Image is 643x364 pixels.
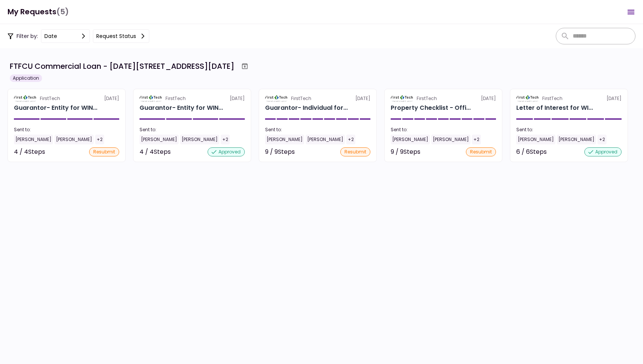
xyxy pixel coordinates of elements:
div: Application [10,74,42,82]
div: Guarantor- Entity for WINDFALL ROCKVILLE LLC Windfall Rockville Holding LLC [14,103,97,112]
div: Sent to: [391,126,496,133]
div: resubmit [89,147,119,156]
div: Letter of Interest for WINDFALL ROCKVILLE LLC 1701-1765 Rockville Pike [516,103,593,112]
div: [PERSON_NAME] [55,135,94,144]
div: Sent to: [516,126,622,133]
div: +2 [95,135,104,144]
div: Sent to: [265,126,370,133]
div: 4 / 4 Steps [140,147,171,156]
div: [DATE] [140,95,245,102]
div: FirstTech [542,95,563,102]
div: [PERSON_NAME] [180,135,219,144]
h1: My Requests [8,4,69,20]
div: [DATE] [265,95,370,102]
div: +2 [346,135,355,144]
div: Guarantor- Individual for WINDFALL ROCKVILLE LLC Eddie Ni [265,103,348,112]
div: [PERSON_NAME] [391,135,430,144]
div: [DATE] [14,95,119,102]
div: [DATE] [391,95,496,102]
div: approved [208,147,245,156]
img: Partner logo [14,95,37,102]
div: Guarantor- Entity for WINDFALL ROCKVILLE LLC Windfall MD Holding, LLC [140,103,223,112]
div: [DATE] [516,95,622,102]
div: 9 / 9 Steps [265,147,295,156]
img: Partner logo [265,95,288,102]
img: Partner logo [140,95,162,102]
button: Open menu [622,3,640,21]
div: [PERSON_NAME] [431,135,470,144]
div: approved [584,147,622,156]
div: Sent to: [14,126,119,133]
span: (5) [56,4,69,20]
div: FirstTech [291,95,311,102]
img: Partner logo [391,95,414,102]
img: Partner logo [516,95,539,102]
div: FTFCU Commercial Loan - [DATE][STREET_ADDRESS][DATE] [10,61,234,72]
div: 4 / 4 Steps [14,147,45,156]
div: FirstTech [165,95,186,102]
div: 9 / 9 Steps [391,147,420,156]
div: 6 / 6 Steps [516,147,547,156]
button: date [41,29,90,43]
div: [PERSON_NAME] [557,135,596,144]
div: resubmit [466,147,496,156]
button: Archive workflow [238,59,252,73]
div: Property Checklist - Office Retail for WINDFALL ROCKVILLE LLC WINDFALL ROCKVILLE LLC [391,103,471,112]
div: Sent to: [140,126,245,133]
div: Filter by: [8,29,149,43]
div: resubmit [340,147,370,156]
div: +2 [221,135,230,144]
div: [PERSON_NAME] [306,135,345,144]
button: Request status [93,29,149,43]
div: FirstTech [40,95,60,102]
div: [PERSON_NAME] [140,135,179,144]
div: +2 [598,135,607,144]
div: [PERSON_NAME] [516,135,555,144]
div: [PERSON_NAME] [265,135,304,144]
div: [PERSON_NAME] [14,135,53,144]
div: date [44,32,57,40]
div: +2 [472,135,481,144]
div: FirstTech [417,95,437,102]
